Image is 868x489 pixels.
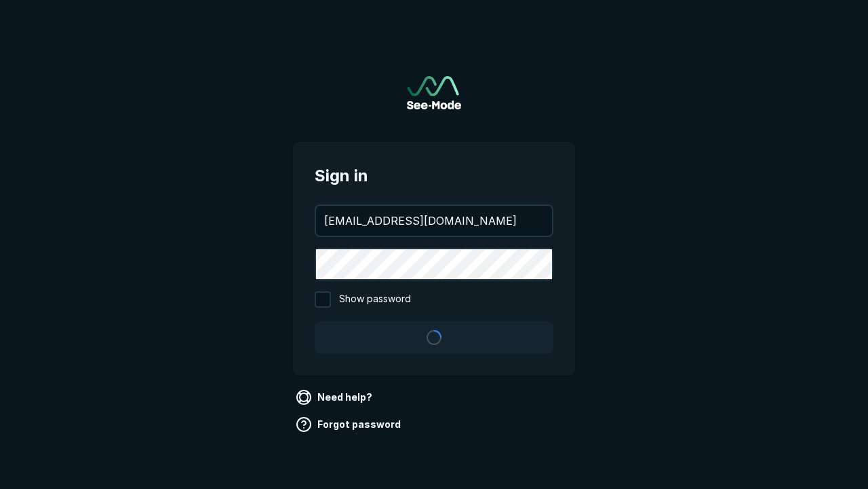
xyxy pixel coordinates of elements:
span: Sign in [315,164,553,188]
a: Go to sign in [407,76,461,109]
a: Need help? [293,386,378,408]
span: Show password [339,291,411,308]
input: your@email.com [316,206,552,236]
img: See-Mode Logo [407,76,461,109]
a: Forgot password [293,414,406,435]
